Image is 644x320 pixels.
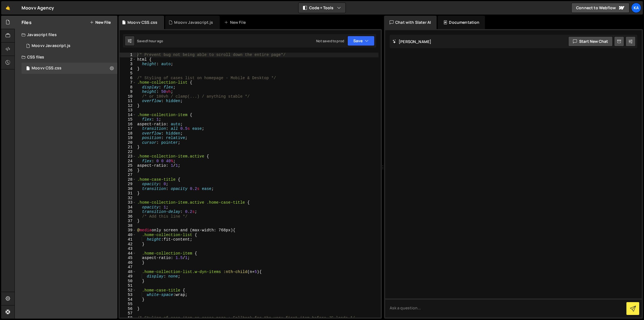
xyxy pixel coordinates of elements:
div: 47 [120,265,136,270]
div: 15 [120,117,136,122]
div: CSS files [15,51,117,63]
div: 15428/40678.css [22,63,117,74]
div: 19 [120,136,136,140]
button: New File [90,20,111,25]
div: 22 [120,150,136,154]
div: 15428/40675.js [22,40,117,51]
div: Documentation [438,16,485,29]
div: 23 [120,154,136,159]
div: 24 [120,159,136,164]
div: 56 [120,307,136,311]
div: 39 [120,228,136,233]
div: Saved [137,39,163,43]
div: 27 [120,173,136,177]
div: 38 [120,223,136,228]
h2: Files [22,19,32,25]
div: 13 [120,108,136,113]
div: 42 [120,242,136,247]
div: Moovv Agency [22,4,54,11]
div: 50 [120,279,136,284]
div: 8 [120,85,136,90]
div: 1 [120,53,136,57]
div: 16 [120,122,136,127]
div: Moovv Javascript.js [174,20,213,25]
div: 44 [120,251,136,256]
div: 29 [120,182,136,187]
div: 2 [120,57,136,62]
div: Chat with Slater AI [384,16,437,29]
div: 5 [120,71,136,76]
div: Javascript files [15,29,117,40]
div: 10 [120,94,136,99]
a: 🤙 [1,1,15,15]
button: Save [347,36,375,46]
a: Ka [631,3,641,13]
div: 40 [120,233,136,237]
div: 37 [120,219,136,223]
h2: [PERSON_NAME] [392,39,431,44]
div: 18 [120,131,136,136]
button: Start new chat [568,36,613,46]
div: 57 [120,311,136,316]
div: 11 [120,99,136,103]
div: 51 [120,283,136,288]
div: Moovv Javascript.js [32,43,70,48]
div: 55 [120,302,136,307]
div: 3 [120,62,136,67]
div: 52 [120,288,136,293]
div: 45 [120,256,136,260]
div: 43 [120,246,136,251]
div: Moovv CSS.css [32,66,61,71]
div: 20 [120,140,136,145]
div: 12 [120,103,136,108]
div: Moovv CSS.css [127,20,157,25]
div: 1 hour ago [147,39,163,43]
div: 7 [120,80,136,85]
a: Connect to Webflow [571,3,629,13]
div: 54 [120,297,136,302]
div: 53 [120,293,136,297]
div: 49 [120,274,136,279]
div: 33 [120,200,136,205]
div: 14 [120,113,136,117]
div: 21 [120,145,136,150]
div: 17 [120,126,136,131]
button: Code + Tools [299,3,345,13]
div: 46 [120,260,136,265]
div: 36 [120,214,136,219]
div: New File [224,20,248,25]
div: 6 [120,76,136,81]
div: 28 [120,177,136,182]
div: 26 [120,168,136,173]
div: Not saved to prod [316,39,344,43]
div: 34 [120,205,136,210]
div: 35 [120,210,136,214]
div: 30 [120,187,136,191]
div: 48 [120,270,136,274]
div: 41 [120,237,136,242]
div: 4 [120,67,136,71]
div: 25 [120,163,136,168]
div: 32 [120,196,136,201]
div: 31 [120,191,136,196]
div: 9 [120,90,136,94]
